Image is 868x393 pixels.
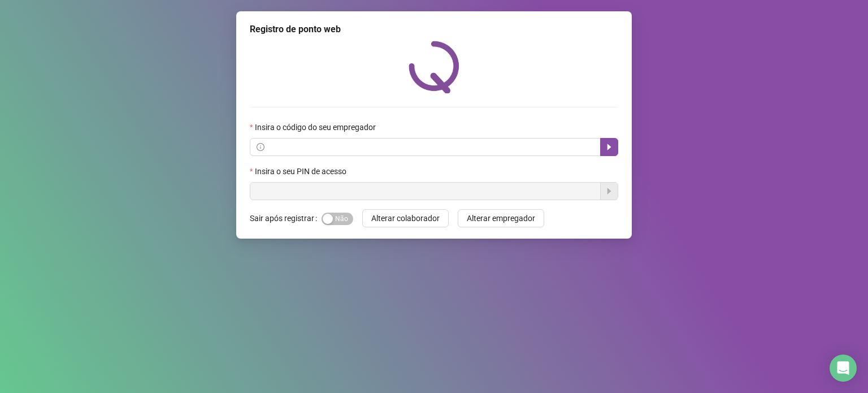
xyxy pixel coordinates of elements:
[830,355,857,382] div: Open Intercom Messenger
[458,209,544,227] button: Alterar empregador
[605,142,614,152] span: caret-right
[409,41,459,93] img: QRPoint
[257,143,264,151] span: info-circle
[250,165,354,178] label: Insira o seu PIN de acesso
[467,212,535,224] span: Alterar empregador
[371,212,440,224] span: Alterar colaborador
[250,121,383,133] label: Insira o código do seu empregador
[250,23,618,36] div: Registro de ponto web
[362,209,449,227] button: Alterar colaborador
[250,209,322,227] label: Sair após registrar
